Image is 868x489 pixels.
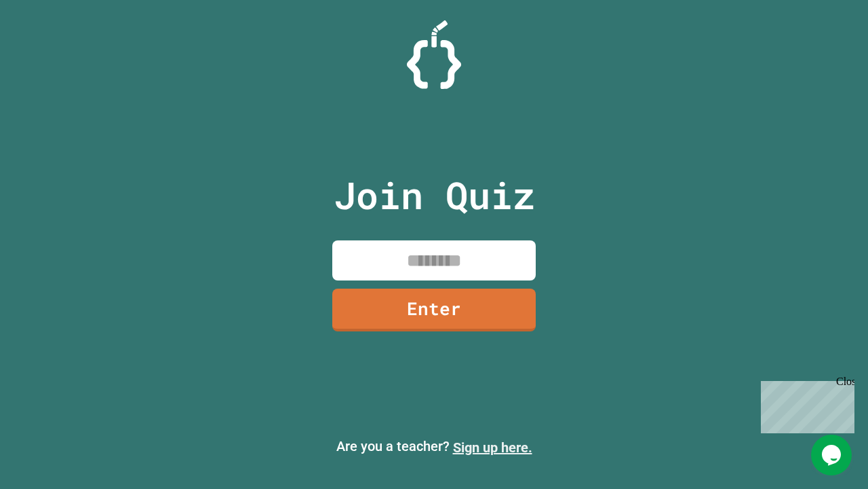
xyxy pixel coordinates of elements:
[755,376,854,433] iframe: chat widget
[11,436,857,458] p: Are you a teacher?
[407,20,461,89] img: Logo.svg
[332,289,536,331] a: Enter
[453,439,532,456] a: Sign up here.
[5,5,94,86] div: Chat with us now!Close
[811,435,854,475] iframe: chat widget
[334,167,535,223] p: Join Quiz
